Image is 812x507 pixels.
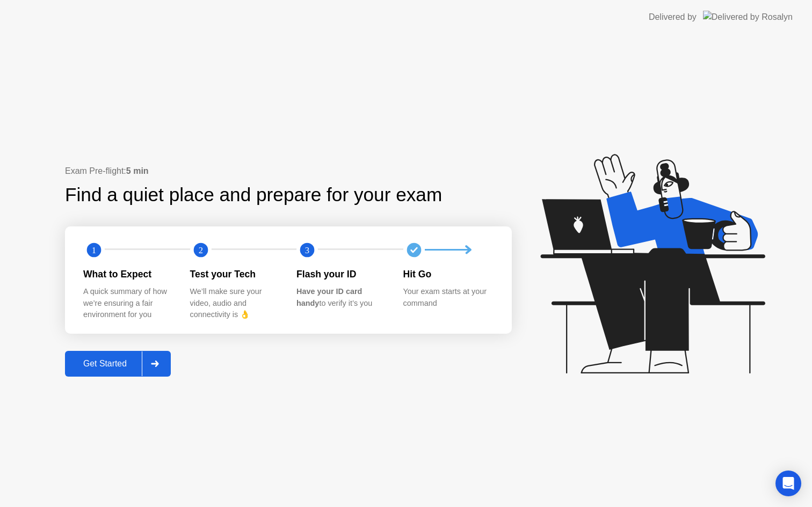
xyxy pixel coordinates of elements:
div: Find a quiet place and prepare for your exam [65,181,444,209]
b: Have your ID card handy [296,287,362,307]
div: Exam Pre-flight: [65,165,512,178]
text: 3 [305,245,309,255]
div: Get Started [68,359,142,369]
div: Flash your ID [296,267,386,281]
img: Delivered by Rosalyn [703,11,793,23]
div: We’ll make sure your video, audio and connectivity is 👌 [190,286,280,321]
div: Hit Go [403,267,493,281]
text: 2 [198,245,202,255]
button: Get Started [65,351,171,377]
b: 5 min [126,166,149,175]
div: to verify it’s you [296,286,386,309]
div: A quick summary of how we’re ensuring a fair environment for you [83,286,173,321]
text: 1 [92,245,96,255]
div: Your exam starts at your command [403,286,493,309]
div: Open Intercom Messenger [775,471,801,496]
div: Test your Tech [190,267,280,281]
div: What to Expect [83,267,173,281]
div: Delivered by [649,11,697,24]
